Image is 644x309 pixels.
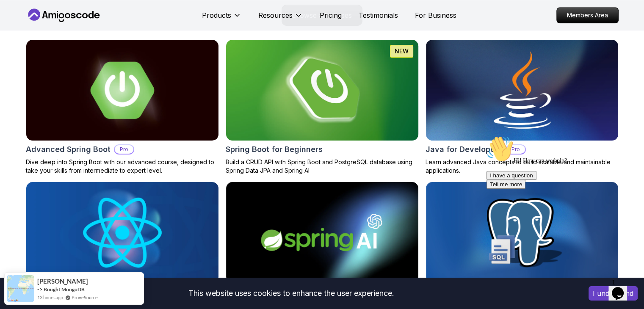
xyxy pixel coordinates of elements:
span: Hi! How can we help? [3,25,84,32]
img: provesource social proof notification image [7,275,34,302]
p: Members Area [557,8,618,23]
a: Java for Developers cardJava for DevelopersProLearn advanced Java concepts to build scalable and ... [426,39,619,175]
p: Build a CRUD API with Spring Boot and PostgreSQL database using Spring Data JPA and Spring AI [226,158,419,175]
button: I have a question [3,39,53,48]
a: For Business [415,10,456,20]
span: -> [37,286,43,292]
a: Bought MongoDB [44,286,85,292]
p: Dive deep into Spring Boot with our advanced course, designed to take your skills from intermedia... [26,158,219,175]
h2: Spring Boot for Beginners [226,143,323,155]
a: Testimonials [359,10,398,20]
div: This website uses cookies to enhance the user experience. [6,284,576,303]
p: Products [202,10,231,20]
img: SQL and Databases Fundamentals card [426,182,618,283]
button: Accept cookies [589,286,638,301]
img: Spring Boot for Beginners card [221,37,423,143]
button: Resources [258,10,303,27]
p: Pro [115,145,133,154]
h2: Java for Developers [426,143,502,155]
button: Tell me more [3,48,42,57]
a: Spring Boot for Beginners cardNEWSpring Boot for BeginnersBuild a CRUD API with Spring Boot and P... [226,39,419,175]
img: :wave: [3,3,30,30]
h2: Advanced Spring Boot [26,143,111,155]
img: React JS Developer Guide card [26,182,218,283]
iframe: chat widget [483,132,636,271]
a: Advanced Spring Boot cardAdvanced Spring BootProDive deep into Spring Boot with our advanced cour... [26,39,219,175]
p: Resources [258,10,293,20]
a: ProveSource [72,294,98,301]
span: 13 hours ago [37,294,63,301]
img: Spring AI card [226,182,418,283]
a: Members Area [556,7,619,23]
div: 👋Hi! How can we help?I have a questionTell me more [3,3,156,57]
p: Learn advanced Java concepts to build scalable and maintainable applications. [426,158,619,175]
button: Products [202,10,241,27]
img: Java for Developers card [426,40,618,141]
span: [PERSON_NAME] [37,278,88,285]
iframe: chat widget [608,275,636,301]
img: Advanced Spring Boot card [26,40,218,141]
a: Pricing [320,10,342,20]
p: NEW [395,47,409,55]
